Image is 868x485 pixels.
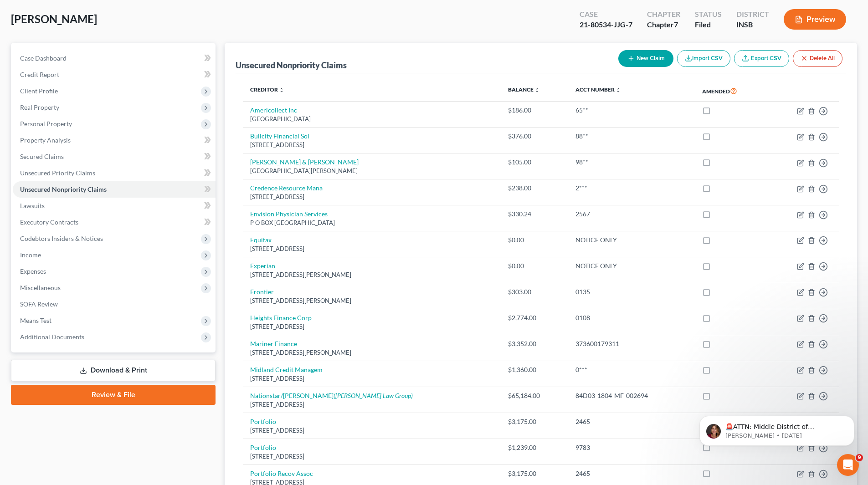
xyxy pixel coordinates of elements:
span: Client Profile [20,87,58,95]
div: [STREET_ADDRESS] [250,426,493,435]
div: $65,184.00 [508,391,561,400]
i: unfold_more [279,87,284,93]
a: Americollect Inc [250,106,297,114]
a: Creditor unfold_more [250,86,284,93]
a: Mariner Finance [250,340,297,347]
a: Portfolio [250,444,276,451]
div: [STREET_ADDRESS] [250,245,493,253]
div: 2465 [575,469,688,478]
a: Property Analysis [13,132,216,148]
div: 9783 [575,443,688,452]
th: Amended [695,81,767,102]
a: Case Dashboard [13,50,216,66]
span: Unsecured Nonpriority Claims [20,185,107,193]
button: Preview [784,9,846,30]
span: Credit Report [20,71,59,78]
a: Nationstar/[PERSON_NAME]([PERSON_NAME] Law Group) [250,392,413,399]
div: [STREET_ADDRESS] [250,322,493,331]
span: Means Test [20,317,51,324]
div: [GEOGRAPHIC_DATA] [250,115,493,123]
button: New Claim [618,50,673,67]
div: [STREET_ADDRESS] [250,452,493,461]
div: [STREET_ADDRESS][PERSON_NAME] [250,271,493,279]
iframe: Intercom notifications message [686,397,868,460]
div: NOTICE ONLY [575,235,688,245]
a: [PERSON_NAME] & [PERSON_NAME] [250,158,359,166]
div: [STREET_ADDRESS][PERSON_NAME] [250,348,493,357]
div: $2,774.00 [508,313,561,322]
div: $3,175.00 [508,417,561,426]
div: $3,175.00 [508,469,561,478]
div: 2567 [575,209,688,219]
span: Additional Documents [20,333,84,341]
span: Executory Contracts [20,218,78,226]
div: [STREET_ADDRESS] [250,400,493,409]
div: $186.00 [508,106,561,115]
a: Credit Report [13,66,216,83]
div: $1,239.00 [508,443,561,452]
span: Real Property [20,103,59,111]
a: Balance unfold_more [508,86,540,93]
span: Case Dashboard [20,54,67,62]
span: Unsecured Priority Claims [20,169,95,177]
span: SOFA Review [20,300,58,308]
a: Review & File [11,385,216,405]
button: Delete All [793,50,842,67]
div: P O BOX [GEOGRAPHIC_DATA] [250,219,493,227]
div: Filed [695,20,722,30]
span: Expenses [20,267,46,275]
a: Bullcity Financial Sol [250,132,309,140]
span: Lawsuits [20,202,45,209]
div: [STREET_ADDRESS] [250,141,493,149]
div: $105.00 [508,158,561,167]
iframe: Intercom live chat [837,454,859,476]
div: 84D03-1804-MF-002694 [575,391,688,400]
div: $330.24 [508,209,561,219]
div: [GEOGRAPHIC_DATA][PERSON_NAME] [250,167,493,175]
a: Secured Claims [13,148,216,165]
i: unfold_more [616,87,621,93]
i: unfold_more [534,87,540,93]
div: 0108 [575,313,688,322]
a: Equifax [250,236,272,244]
div: $1,360.00 [508,365,561,374]
a: Download & Print [11,360,216,381]
a: Midland Credit Managem [250,366,323,373]
span: Income [20,251,41,259]
div: INSB [736,20,769,30]
div: Chapter [647,20,680,30]
div: 0135 [575,287,688,296]
span: Codebtors Insiders & Notices [20,235,103,242]
div: $376.00 [508,132,561,141]
span: [PERSON_NAME] [11,12,97,26]
span: Miscellaneous [20,284,61,291]
a: Unsecured Priority Claims [13,165,216,181]
a: Credence Resource Mana [250,184,323,192]
a: Acct Number unfold_more [575,86,621,93]
div: $3,352.00 [508,339,561,348]
a: Envision Physician Services [250,210,328,218]
a: Unsecured Nonpriority Claims [13,181,216,198]
div: NOTICE ONLY [575,261,688,271]
button: Import CSV [677,50,730,67]
div: $238.00 [508,184,561,193]
div: $0.00 [508,235,561,245]
div: [STREET_ADDRESS][PERSON_NAME] [250,296,493,305]
a: Lawsuits [13,198,216,214]
span: Secured Claims [20,153,64,160]
span: 9 [856,454,863,461]
a: Portfolio Recov Assoc [250,470,313,477]
i: ([PERSON_NAME] Law Group) [334,392,413,399]
div: Case [580,9,632,20]
span: Property Analysis [20,136,71,144]
a: Heights Finance Corp [250,314,312,322]
div: [STREET_ADDRESS] [250,374,493,383]
a: Experian [250,262,275,270]
a: SOFA Review [13,296,216,312]
div: 373600179311 [575,339,688,348]
div: $303.00 [508,287,561,296]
